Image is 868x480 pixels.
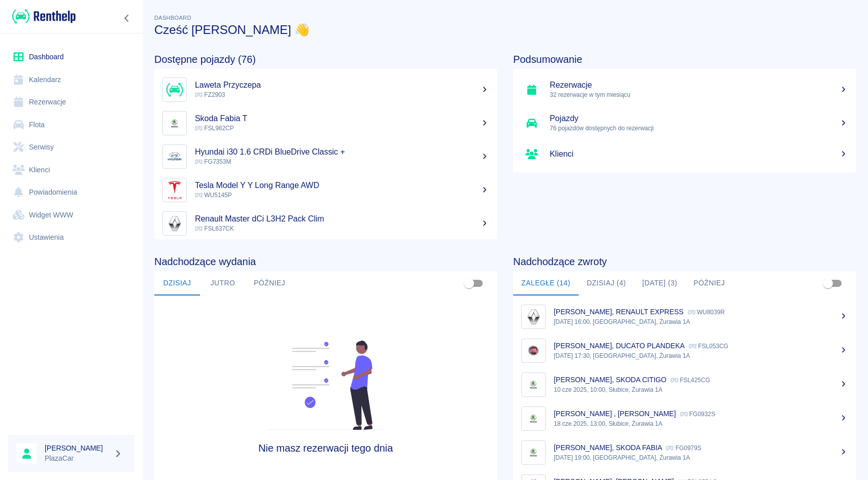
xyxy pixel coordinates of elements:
img: Renthelp logo [12,8,76,25]
button: Później [685,271,733,296]
a: ImageLaweta Przyczepa FZ2903 [154,73,497,106]
img: Image [165,114,184,133]
img: Image [524,375,543,394]
a: Image[PERSON_NAME], SKODA CITIGO FSL425CG10 cze 2025, 10:00, Słubice, Żurawia 1A [513,367,856,401]
button: Później [246,271,293,296]
span: FG7353M [195,158,231,165]
span: Pokaż przypisane tylko do mnie [818,274,838,293]
img: Image [524,409,543,428]
a: ImageTesla Model Y Y Long Range AWD WU5145P [154,173,497,207]
a: Klienci [513,140,856,168]
h5: Rezerwacje [550,80,848,90]
button: Dzisiaj [154,271,200,296]
h5: Pojazdy [550,114,848,124]
a: Renthelp logo [8,8,76,25]
p: 18 cze 2025, 13:00, Słubice, Żurawia 1A [554,419,848,428]
img: Fleet [260,341,391,430]
a: Flota [8,114,135,136]
span: Pokaż przypisane tylko do mnie [459,274,479,293]
p: 32 rezerwacje w tym miesiącu [550,90,848,99]
a: Rezerwacje [8,91,135,114]
p: [PERSON_NAME], SKODA FABIA [554,444,662,452]
p: FSL053CG [689,343,728,350]
h4: Dostępne pojazdy (76) [154,53,497,65]
span: WU5145P [195,192,232,199]
p: [PERSON_NAME] , [PERSON_NAME] [554,410,676,418]
a: Image[PERSON_NAME] , [PERSON_NAME] FG0932S18 cze 2025, 13:00, Słubice, Żurawia 1A [513,401,856,435]
span: FSL637CK [195,225,234,232]
a: ImageHyundai i30 1.6 CRDi BlueDrive Classic + FG7353M [154,140,497,173]
h5: Hyundai i30 1.6 CRDi BlueDrive Classic + [195,147,489,157]
p: FSL425CG [671,377,710,384]
p: PlazaCar [45,453,110,464]
a: Image[PERSON_NAME], SKODA FABIA FG0979S[DATE] 19:00, [GEOGRAPHIC_DATA], Żurawia 1A [513,435,856,469]
a: Serwisy [8,136,135,159]
a: Ustawienia [8,226,135,249]
h6: [PERSON_NAME] [45,443,110,453]
img: Image [165,214,184,233]
button: Dzisiaj (4) [579,271,635,296]
h3: Cześć [PERSON_NAME] 👋 [154,23,856,37]
p: [PERSON_NAME], SKODA CITIGO [554,376,666,384]
span: FZ2903 [195,91,225,98]
h4: Nie masz rezerwacji tego dnia [197,442,454,454]
a: Kalendarz [8,68,135,91]
p: [DATE] 16:00, [GEOGRAPHIC_DATA], Żurawia 1A [554,317,848,326]
h5: Klienci [550,149,848,159]
h5: Skoda Fabia T [195,114,489,124]
a: Widget WWW [8,204,135,227]
p: [DATE] 17:30, [GEOGRAPHIC_DATA], Żurawia 1A [554,351,848,360]
button: Jutro [200,271,246,296]
img: Image [524,341,543,360]
h5: Laweta Przyczepa [195,80,489,90]
button: [DATE] (3) [634,271,685,296]
p: [PERSON_NAME], DUCATO PLANDEKA [554,342,685,350]
p: 10 cze 2025, 10:00, Słubice, Żurawia 1A [554,385,848,394]
a: ImageSkoda Fabia T FSL982CP [154,106,497,140]
h4: Podsumowanie [513,53,856,65]
p: [DATE] 19:00, [GEOGRAPHIC_DATA], Żurawia 1A [554,453,848,462]
button: Zaległe (14) [513,271,579,296]
img: Image [165,80,184,99]
img: Image [165,147,184,166]
a: ImageRenault Master dCi L3H2 Pack Clim FSL637CK [154,207,497,240]
a: Klienci [8,159,135,181]
a: Dashboard [8,46,135,68]
p: WU8039R [688,309,725,316]
span: FSL982CP [195,125,234,132]
h4: Nadchodzące wydania [154,255,497,268]
img: Image [165,180,184,200]
a: Rezerwacje32 rezerwacje w tym miesiącu [513,73,856,106]
img: Image [524,307,543,326]
p: FG0932S [680,411,715,418]
img: Image [524,443,543,462]
p: [PERSON_NAME], RENAULT EXPRESS [554,308,684,316]
h4: Nadchodzące zwroty [513,255,856,268]
span: Dashboard [154,15,191,21]
a: Image[PERSON_NAME], RENAULT EXPRESS WU8039R[DATE] 16:00, [GEOGRAPHIC_DATA], Żurawia 1A [513,300,856,334]
p: FG0979S [666,445,701,452]
a: Powiadomienia [8,181,135,204]
h5: Tesla Model Y Y Long Range AWD [195,180,489,191]
a: Image[PERSON_NAME], DUCATO PLANDEKA FSL053CG[DATE] 17:30, [GEOGRAPHIC_DATA], Żurawia 1A [513,334,856,367]
p: 76 pojazdów dostępnych do rezerwacji [550,124,848,133]
a: Pojazdy76 pojazdów dostępnych do rezerwacji [513,106,856,140]
h5: Renault Master dCi L3H2 Pack Clim [195,214,489,224]
button: Zwiń nawigację [119,12,135,25]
